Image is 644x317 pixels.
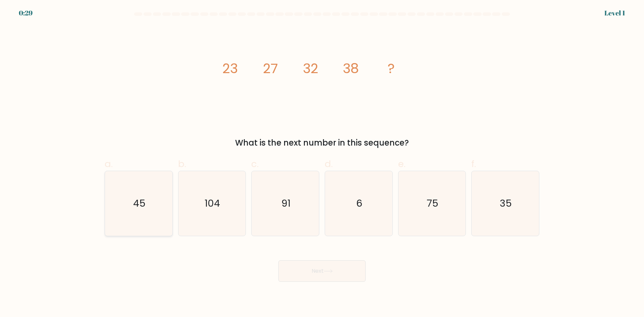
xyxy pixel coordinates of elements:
text: 104 [205,197,220,210]
button: Next [278,260,366,282]
div: Level 1 [604,8,625,18]
span: c. [251,157,259,170]
text: 35 [500,197,512,210]
div: What is the next number in this sequence? [109,137,535,149]
div: 0:29 [19,8,33,18]
span: b. [178,157,186,170]
text: 45 [133,197,146,210]
span: f. [471,157,476,170]
tspan: 38 [343,59,359,78]
tspan: ? [388,59,395,78]
text: 91 [281,197,290,210]
tspan: 27 [263,59,278,78]
span: a. [105,157,113,170]
span: d. [325,157,333,170]
text: 6 [356,197,362,210]
text: 75 [427,197,438,210]
span: e. [398,157,406,170]
tspan: 32 [303,59,318,78]
tspan: 23 [222,59,238,78]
